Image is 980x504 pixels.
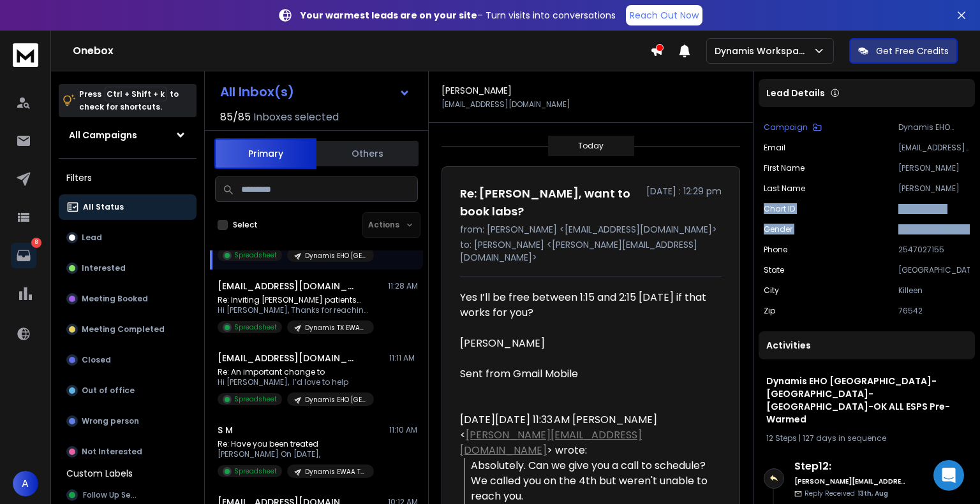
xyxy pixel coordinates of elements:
[301,9,477,22] strong: Your warmest leads are on your site
[646,185,722,198] p: [DATE] : 12:29 pm
[305,251,366,261] p: Dynamis EHO [GEOGRAPHIC_DATA]-[GEOGRAPHIC_DATA]-[GEOGRAPHIC_DATA]-OK ALL ESPS Pre-Warmed
[218,439,371,449] p: Re: Have you been treated
[764,163,805,173] p: First Name
[83,202,124,212] p: All Status
[218,377,371,387] p: Hi [PERSON_NAME], I’d love to help
[73,43,650,59] h1: Onebox
[460,412,711,458] div: [DATE][DATE] 11:33 AM [PERSON_NAME] < > wrote:
[59,347,197,373] button: Closed
[59,122,197,148] button: All Campaigns
[59,286,197,312] button: Meeting Booked
[218,424,233,436] h1: S M
[305,467,366,477] p: Dynamis EWAA TX OUTLOOK + OTHERs ESPS
[218,449,371,459] p: [PERSON_NAME] On [DATE],
[764,143,785,153] p: Email
[210,79,420,104] button: All Inbox(s)
[105,87,167,101] span: Ctrl + Shift + k
[766,87,825,99] p: Lead Details
[898,245,970,255] p: 2547027155
[66,467,133,480] h3: Custom Labels
[578,141,604,151] p: Today
[82,324,165,335] p: Meeting Completed
[460,366,711,382] div: Sent from Gmail Mobile
[31,238,41,248] p: 8
[253,110,339,125] h3: Inboxes selected
[898,285,970,296] p: Killeen
[301,9,616,22] p: – Turn visits into conversations
[234,322,277,332] p: Spreadsheet
[59,378,197,403] button: Out of office
[82,294,148,304] p: Meeting Booked
[898,265,970,275] p: [GEOGRAPHIC_DATA]
[857,489,888,498] span: 13th, Aug
[59,439,197,464] button: Not Interested
[220,110,251,125] span: 85 / 85
[59,225,197,250] button: Lead
[766,433,967,443] div: |
[849,38,958,64] button: Get Free Credits
[234,250,277,260] p: Spreadsheet
[460,428,642,457] a: [PERSON_NAME][EMAIL_ADDRESS][DOMAIN_NAME]
[59,256,197,281] button: Interested
[83,490,139,500] span: Follow Up Sent
[82,447,142,457] p: Not Interested
[764,245,787,255] p: Phone
[460,223,722,236] p: from: [PERSON_NAME] <[EMAIL_ADDRESS][DOMAIN_NAME]>
[218,280,358,292] h1: [EMAIL_ADDRESS][DOMAIN_NAME]
[898,184,970,194] p: [PERSON_NAME]
[759,331,975,359] div: Activities
[764,122,808,133] p: Campaign
[82,355,111,365] p: Closed
[59,169,197,187] h3: Filters
[898,306,970,316] p: 76542
[13,471,38,496] button: A
[876,45,949,57] p: Get Free Credits
[460,185,639,220] h1: Re: [PERSON_NAME], want to book labs?
[805,489,888,498] p: Reply Received
[234,394,277,404] p: Spreadsheet
[79,88,179,113] p: Press to check for shortcuts.
[764,265,784,275] p: State
[764,122,822,133] button: Campaign
[305,395,366,405] p: Dynamis EHO [GEOGRAPHIC_DATA]-[GEOGRAPHIC_DATA]-[GEOGRAPHIC_DATA]-OK ALL ESPS Pre-Warmed
[460,336,711,382] div: [PERSON_NAME]
[59,408,197,434] button: Wrong person
[794,477,906,486] h6: [PERSON_NAME][EMAIL_ADDRESS][DOMAIN_NAME]
[69,129,137,141] h1: All Campaigns
[218,352,358,364] h1: [EMAIL_ADDRESS][DOMAIN_NAME]
[460,238,722,264] p: to: [PERSON_NAME] <[PERSON_NAME][EMAIL_ADDRESS][DOMAIN_NAME]>
[933,460,964,491] div: Open Intercom Messenger
[764,306,775,316] p: Zip
[59,317,197,342] button: Meeting Completed
[218,305,371,315] p: Hi [PERSON_NAME], Thanks for reaching out!
[220,85,294,98] h1: All Inbox(s)
[218,367,371,377] p: Re: An important change to
[766,433,797,443] span: 12 Steps
[442,99,570,110] p: [EMAIL_ADDRESS][DOMAIN_NAME]
[898,143,970,153] p: [EMAIL_ADDRESS][DOMAIN_NAME]
[794,459,906,474] h6: Step 12 :
[764,224,792,234] p: Gender
[389,425,418,435] p: 11:10 AM
[442,84,512,97] h1: [PERSON_NAME]
[316,140,419,168] button: Others
[764,204,795,214] p: Chart ID
[82,416,139,426] p: Wrong person
[626,5,702,25] a: Reach Out Now
[388,281,418,291] p: 11:28 AM
[630,9,699,22] p: Reach Out Now
[305,323,366,333] p: Dynamis TX EWAA Google Only - Newly Warmed
[13,43,38,67] img: logo
[898,163,970,173] p: [PERSON_NAME]
[59,194,197,220] button: All Status
[715,45,813,57] p: Dynamis Workspace
[82,263,126,273] p: Interested
[766,375,967,426] h1: Dynamis EHO [GEOGRAPHIC_DATA]-[GEOGRAPHIC_DATA]-[GEOGRAPHIC_DATA]-OK ALL ESPS Pre-Warmed
[214,138,316,169] button: Primary
[803,433,886,443] span: 127 days in sequence
[11,243,36,268] a: 8
[460,290,711,320] div: Yes I’ll be free between 1:15 and 2:15 [DATE] if that works for you?
[898,204,970,214] p: EVBR000001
